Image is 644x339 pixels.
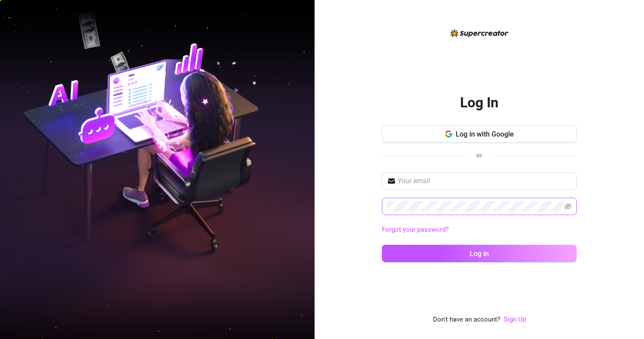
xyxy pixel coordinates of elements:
span: eye-invisible [564,203,571,210]
a: Forgot your password? [382,226,449,233]
span: Log in [470,250,489,258]
a: Forgot your password? [382,225,577,235]
img: npw-badge-icon.svg [559,178,566,185]
img: npw-badge-icon.svg [551,203,557,210]
a: Sign Up [504,315,526,323]
button: Log in [382,245,577,262]
span: or [476,151,482,159]
span: Log in with Google [456,130,514,138]
h2: Log In [460,94,499,112]
span: Don't have an account? [433,315,500,325]
input: Your email [398,176,571,186]
img: logo-BBDzfeDw.svg [450,29,509,37]
button: Log in with Google [382,125,577,143]
a: Sign Up [504,315,526,325]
